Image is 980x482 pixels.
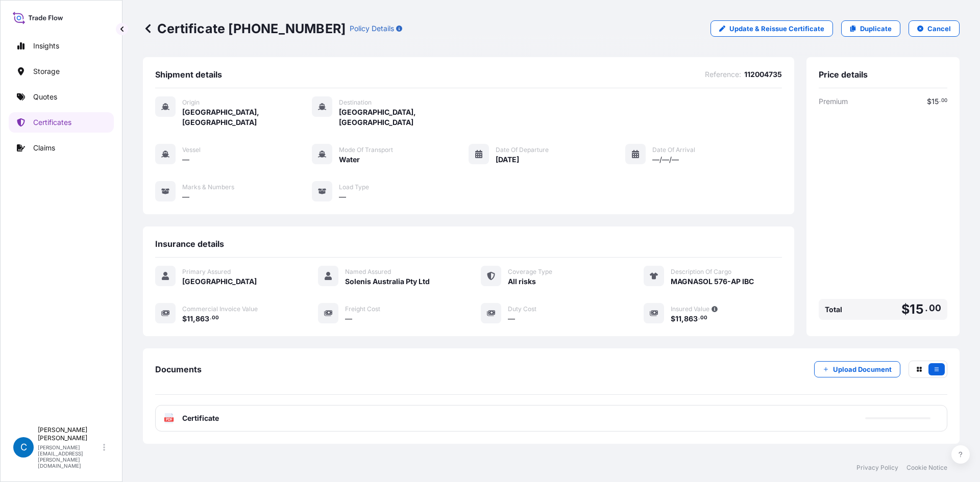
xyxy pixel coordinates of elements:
[339,146,393,154] span: Mode of Transport
[671,315,675,322] span: $
[932,98,939,105] span: 15
[819,69,868,80] span: Price details
[925,305,928,311] span: .
[339,98,372,107] span: Destination
[929,305,941,311] span: 00
[705,69,741,80] span: Reference :
[187,315,193,322] span: 11
[814,361,900,377] button: Upload Document
[33,66,60,77] p: Storage
[182,305,258,313] span: Commercial Invoice Value
[182,155,189,165] span: —
[33,41,59,51] p: Insights
[496,146,549,154] span: Date of Departure
[155,239,224,249] span: Insurance details
[941,99,947,103] span: 00
[182,268,231,276] span: Primary Assured
[20,442,27,452] span: C
[182,315,187,322] span: $
[210,316,211,320] span: .
[671,268,731,276] span: Description Of Cargo
[182,276,257,287] span: [GEOGRAPHIC_DATA]
[339,183,369,191] span: Load Type
[155,364,202,374] span: Documents
[182,98,200,107] span: Origin
[927,23,951,34] p: Cancel
[339,192,346,202] span: —
[910,303,923,316] span: 15
[671,276,754,287] span: MAGNASOL 576-AP IBC
[698,316,700,320] span: .
[166,418,173,421] text: PDF
[909,20,960,37] button: Cancel
[860,23,892,34] p: Duplicate
[901,303,910,316] span: $
[9,87,114,107] a: Quotes
[508,268,552,276] span: Coverage Type
[675,315,681,322] span: 11
[193,315,195,322] span: ,
[652,146,695,154] span: Date of Arrival
[33,117,71,128] p: Certificates
[744,69,782,80] span: 112004735
[38,426,101,442] p: [PERSON_NAME] [PERSON_NAME]
[906,464,947,472] a: Cookie Notice
[939,99,941,103] span: .
[38,444,101,469] p: [PERSON_NAME][EMAIL_ADDRESS][PERSON_NAME][DOMAIN_NAME]
[9,61,114,82] a: Storage
[710,20,833,37] a: Update & Reissue Certificate
[345,268,391,276] span: Named Assured
[350,23,394,34] p: Policy Details
[825,305,842,315] span: Total
[155,69,222,80] span: Shipment details
[345,276,430,287] span: Solenis Australia Pty Ltd
[652,155,679,165] span: —/—/—
[841,20,900,37] a: Duplicate
[339,107,469,128] span: [GEOGRAPHIC_DATA], [GEOGRAPHIC_DATA]
[195,315,209,322] span: 863
[927,98,932,105] span: $
[33,143,55,153] p: Claims
[700,316,707,320] span: 00
[856,464,898,472] a: Privacy Policy
[684,315,698,322] span: 863
[182,183,234,191] span: Marks & Numbers
[508,314,515,324] span: —
[508,305,536,313] span: Duty Cost
[729,23,824,34] p: Update & Reissue Certificate
[33,92,57,102] p: Quotes
[9,138,114,158] a: Claims
[345,305,380,313] span: Freight Cost
[182,107,312,128] span: [GEOGRAPHIC_DATA], [GEOGRAPHIC_DATA]
[9,36,114,56] a: Insights
[339,155,360,165] span: Water
[182,413,219,423] span: Certificate
[345,314,352,324] span: —
[9,112,114,133] a: Certificates
[671,305,709,313] span: Insured Value
[496,155,519,165] span: [DATE]
[212,316,219,320] span: 00
[182,192,189,202] span: —
[182,146,201,154] span: Vessel
[681,315,684,322] span: ,
[833,364,892,374] p: Upload Document
[819,96,848,107] span: Premium
[143,20,346,37] p: Certificate [PHONE_NUMBER]
[508,276,536,287] span: All risks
